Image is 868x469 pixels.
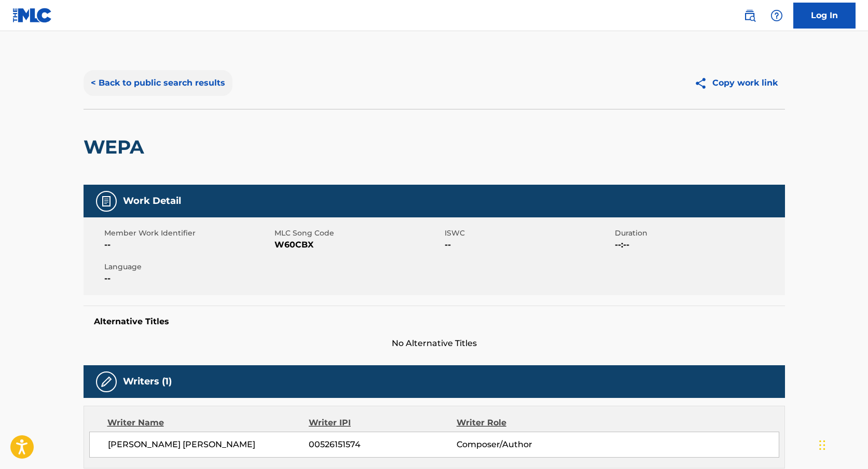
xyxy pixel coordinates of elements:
span: -- [104,239,272,251]
h5: Work Detail [123,195,181,207]
span: MLC Song Code [274,228,442,239]
img: Work Detail [100,195,113,208]
img: MLC Logo [12,8,52,23]
img: search [743,9,756,22]
span: -- [445,239,612,251]
button: < Back to public search results [84,70,232,96]
div: Help [766,5,787,26]
img: Copy work link [694,77,712,90]
span: 00526151574 [309,438,456,451]
iframe: Chat Widget [816,419,868,469]
span: No Alternative Titles [84,337,785,350]
h5: Alternative Titles [94,316,775,327]
button: Copy work link [687,70,785,96]
span: Composer/Author [457,438,591,451]
span: W60CBX [274,239,442,251]
h2: WEPA [84,135,149,159]
span: Duration [615,228,782,239]
span: ISWC [445,228,612,239]
span: Member Work Identifier [104,228,272,239]
img: help [770,9,783,22]
div: Writer Role [457,417,591,429]
img: Writers [100,376,113,388]
span: --:-- [615,239,782,251]
span: -- [104,272,272,285]
a: Public Search [739,5,760,26]
a: Log In [793,3,856,29]
div: Writer Name [107,417,309,429]
span: [PERSON_NAME] [PERSON_NAME] [108,438,309,451]
span: Language [104,261,272,272]
h5: Writers (1) [123,376,172,388]
div: Drag [819,430,825,461]
div: Writer IPI [309,417,457,429]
